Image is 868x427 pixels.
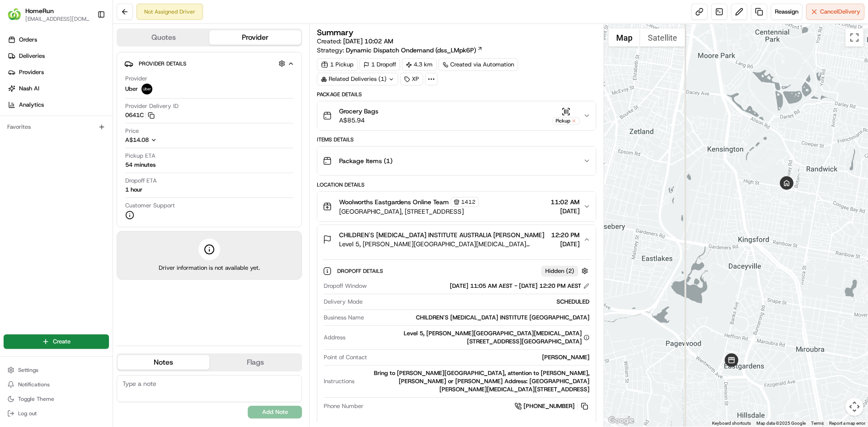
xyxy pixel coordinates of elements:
[4,334,109,349] button: Create
[4,120,109,134] div: Favorites
[806,4,864,20] button: CancelDelivery
[18,381,50,388] span: Notifications
[339,116,378,125] span: A$85.94
[25,15,90,23] button: [EMAIL_ADDRESS][DOMAIN_NAME]
[461,198,476,206] span: 1412
[9,36,165,51] p: Welcome 👋
[317,58,358,71] div: 1 Pickup
[358,369,589,394] div: Bring to [PERSON_NAME][GEOGRAPHIC_DATA], attention to [PERSON_NAME], [PERSON_NAME] or [PERSON_NAM...
[124,56,294,71] button: Provider Details
[845,398,863,416] button: Map camera controls
[439,58,518,71] a: Created via Automation
[90,153,109,160] span: Pylon
[552,117,580,125] div: Pickup
[209,355,301,370] button: Flags
[4,378,109,391] button: Notifications
[324,314,364,322] span: Business Name
[19,68,44,76] span: Providers
[712,420,751,427] button: Keyboard shortcuts
[209,30,301,45] button: Provider
[139,60,186,67] span: Provider Details
[346,46,476,55] span: Dynamic Dispatch Ondemand (dss_LMpk6P)
[4,4,94,25] button: HomeRunHomeRun[EMAIL_ADDRESS][DOMAIN_NAME]
[24,58,149,68] input: Clear
[317,136,596,143] div: Items Details
[551,206,580,216] span: [DATE]
[118,30,209,45] button: Quotes
[125,202,175,210] span: Customer Support
[771,4,802,20] button: Reassign
[317,192,595,221] button: Woolworths Eastgardens Online Team1412[GEOGRAPHIC_DATA], [STREET_ADDRESS]11:02 AM[DATE]
[324,402,363,410] span: Phone Number
[368,314,589,322] div: CHILDREN'S [MEDICAL_DATA] INSTITUTE [GEOGRAPHIC_DATA]
[402,58,437,71] div: 4.3 km
[125,127,139,135] span: Price
[4,65,113,80] a: Providers
[524,402,575,410] span: [PHONE_NUMBER]
[125,152,156,160] span: Pickup ETA
[125,75,147,83] span: Provider
[324,282,367,290] span: Dropoff Window
[324,377,354,385] span: Instructions
[339,156,392,165] span: Package Items ( 1 )
[775,8,798,16] span: Reassign
[18,131,69,140] span: Knowledge Base
[53,338,71,346] span: Create
[4,364,109,376] button: Settings
[324,333,345,342] span: Address
[125,136,149,144] span: A$14.08
[31,86,148,95] div: Start new chat
[317,91,596,98] div: Package Details
[514,401,590,411] a: [PHONE_NUMBER]
[4,393,109,405] button: Toggle Theme
[4,98,113,112] a: Analytics
[5,127,73,144] a: 📗Knowledge Base
[829,421,865,426] a: Report a map error
[317,28,354,37] h3: Summary
[339,107,378,116] span: Grocery Bags
[337,267,385,275] span: Dropoff Details
[125,85,138,93] span: Uber
[4,49,113,63] a: Deliveries
[317,73,398,85] div: Related Deliveries (1)
[339,207,479,216] span: [GEOGRAPHIC_DATA], [STREET_ADDRESS]
[339,239,547,249] span: Level 5, [PERSON_NAME][GEOGRAPHIC_DATA][MEDICAL_DATA][STREET_ADDRESS][GEOGRAPHIC_DATA]
[19,84,39,93] span: Nash AI
[552,107,580,125] button: Pickup
[125,186,142,194] div: 1 hour
[125,102,179,110] span: Provider Delivery ID
[9,86,25,103] img: 1736555255976-a54dd68f-1ca7-489b-9aae-adbdc363a1c4
[400,73,423,85] div: XP
[450,282,590,290] div: [DATE] 11:05 AM AEST - [DATE] 12:20 PM AEST
[811,421,824,426] a: Terms (opens in new tab)
[640,28,685,47] button: Show satellite imagery
[349,329,589,346] div: Level 5, [PERSON_NAME][GEOGRAPHIC_DATA][MEDICAL_DATA][STREET_ADDRESS][GEOGRAPHIC_DATA]
[324,298,363,306] span: Delivery Mode
[551,230,580,239] span: 12:20 PM
[18,395,54,403] span: Toggle Theme
[359,58,400,71] div: 1 Dropoff
[18,366,38,374] span: Settings
[551,197,580,206] span: 11:02 AM
[25,6,54,15] button: HomeRun
[606,415,636,427] a: Open this area in Google Maps (opens a new window)
[125,177,157,185] span: Dropoff ETA
[845,28,863,47] button: Toggle fullscreen view
[31,95,114,103] div: We're available if you need us!
[19,101,44,109] span: Analytics
[366,298,589,306] div: SCHEDULED
[371,353,589,361] div: [PERSON_NAME]
[317,146,595,175] button: Package Items (1)
[64,153,109,160] a: Powered byPylon
[4,81,113,96] a: Nash AI
[756,421,806,426] span: Map data ©2025 Google
[609,28,640,47] button: Show street map
[317,46,483,55] div: Strategy:
[606,415,636,427] img: Google
[4,407,109,420] button: Log out
[551,239,580,249] span: [DATE]
[541,265,590,277] button: Hidden (2)
[19,36,37,44] span: Orders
